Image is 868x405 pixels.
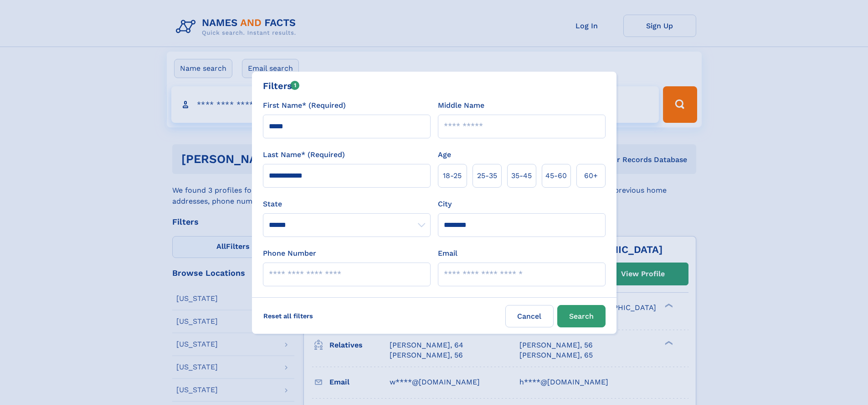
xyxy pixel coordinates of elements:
[584,170,598,181] span: 60+
[557,305,606,327] button: Search
[545,170,567,181] span: 45‑60
[263,149,345,160] label: Last Name* (Required)
[438,248,457,259] label: Email
[263,248,316,259] label: Phone Number
[263,79,300,93] div: Filters
[505,305,554,327] label: Cancel
[263,100,346,111] label: First Name* (Required)
[257,305,319,327] label: Reset all filters
[477,170,497,181] span: 25‑35
[263,199,431,210] label: State
[443,170,462,181] span: 18‑25
[438,100,484,111] label: Middle Name
[511,170,532,181] span: 35‑45
[438,149,451,160] label: Age
[438,199,452,210] label: City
